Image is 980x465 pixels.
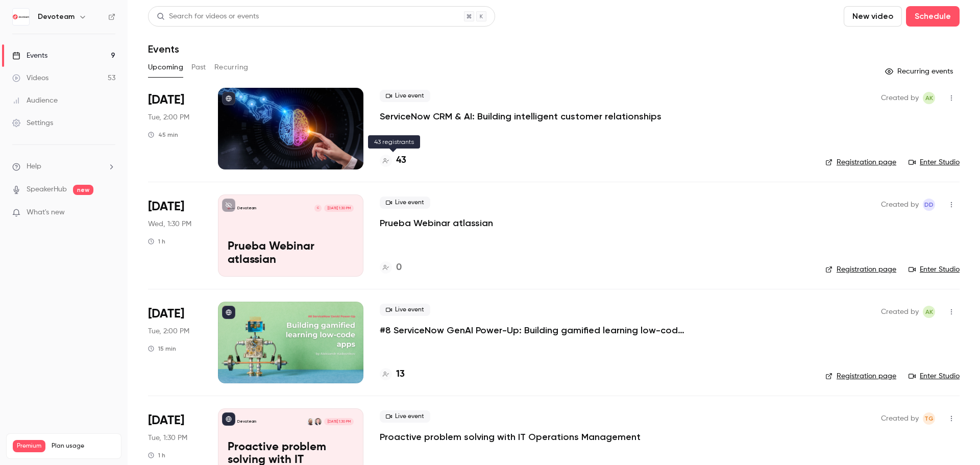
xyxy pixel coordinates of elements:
[148,112,189,123] span: Tue, 2:00 PM
[380,410,430,423] span: Live event
[380,324,686,336] a: #8 ServiceNow GenAI Power-Up: Building gamified learning low-code apps
[12,73,48,83] div: Videos
[13,440,45,452] span: Premium
[237,419,256,424] p: Devoteam
[228,240,354,267] p: Prueba Webinar atlassian
[314,418,322,425] img: Milan Krčmář
[909,371,960,381] a: Enter Studio
[825,264,896,275] a: Registration page
[396,368,405,381] h4: 13
[314,204,322,212] div: C
[925,92,933,104] span: AK
[13,9,29,25] img: Devoteam
[191,59,206,76] button: Past
[825,371,896,381] a: Registration page
[924,199,934,211] span: DD
[881,412,919,425] span: Created by
[148,219,191,229] span: Wed, 1:30 PM
[237,206,256,211] p: Devoteam
[148,345,176,353] div: 15 min
[148,302,202,383] div: Sep 30 Tue, 2:00 PM (Europe/Amsterdam)
[881,199,919,211] span: Created by
[396,261,402,275] h4: 0
[27,161,41,172] span: Help
[218,194,363,276] a: Prueba Webinar atlassianDevoteamC[DATE] 1:30 PMPrueba Webinar atlassian
[52,442,115,450] span: Plan usage
[881,306,919,318] span: Created by
[148,131,178,139] div: 45 min
[906,6,960,27] button: Schedule
[881,92,919,104] span: Created by
[148,194,202,276] div: Sep 24 Wed, 1:30 PM (Europe/Madrid)
[148,326,189,336] span: Tue, 2:00 PM
[880,63,960,80] button: Recurring events
[148,43,179,55] h1: Events
[844,6,902,27] button: New video
[12,51,47,61] div: Events
[148,412,184,429] span: [DATE]
[27,207,65,218] span: What's new
[73,185,93,195] span: new
[380,154,406,167] a: 43
[380,368,405,381] a: 13
[380,217,493,229] a: Prueba Webinar atlassian
[148,306,184,322] span: [DATE]
[925,306,933,318] span: AK
[909,157,960,167] a: Enter Studio
[380,431,641,443] a: Proactive problem solving with IT Operations Management
[38,12,75,22] h6: Devoteam
[324,205,353,212] span: [DATE] 1:30 PM
[923,199,935,211] span: Daniel Duarte
[825,157,896,167] a: Registration page
[148,433,187,443] span: Tue, 1:30 PM
[214,59,249,76] button: Recurring
[923,306,935,318] span: Adrianna Kielin
[148,59,183,76] button: Upcoming
[148,199,184,215] span: [DATE]
[12,161,115,172] li: help-dropdown-opener
[923,412,935,425] span: Tereza Gáliková
[924,412,934,425] span: TG
[909,264,960,275] a: Enter Studio
[380,261,402,275] a: 0
[923,92,935,104] span: Adrianna Kielin
[380,197,430,209] span: Live event
[148,92,184,108] span: [DATE]
[157,11,259,22] div: Search for videos or events
[380,110,661,123] a: ServiceNow CRM & AI: Building intelligent customer relationships
[27,184,67,195] a: SpeakerHub
[148,237,165,246] div: 1 h
[12,95,58,106] div: Audience
[148,88,202,169] div: Sep 23 Tue, 2:00 PM (Europe/Amsterdam)
[12,118,53,128] div: Settings
[148,451,165,459] div: 1 h
[380,304,430,316] span: Live event
[396,154,406,167] h4: 43
[380,90,430,102] span: Live event
[324,418,353,425] span: [DATE] 1:30 PM
[307,418,314,425] img: Grzegorz Wilk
